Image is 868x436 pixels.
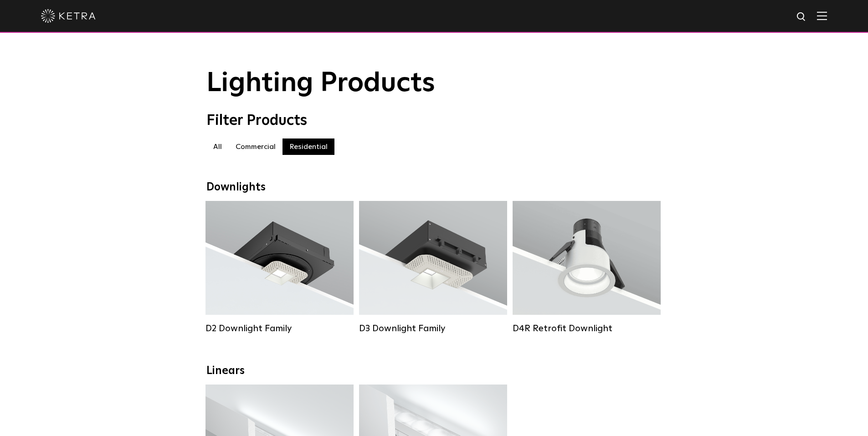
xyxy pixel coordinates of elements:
[359,201,507,334] a: D3 Downlight Family Lumen Output:700 / 900 / 1100Colors:White / Black / Silver / Bronze / Paintab...
[513,201,661,334] a: D4R Retrofit Downlight Lumen Output:800Colors:White / BlackBeam Angles:15° / 25° / 40° / 60°Watta...
[229,138,282,155] label: Commercial
[817,11,827,20] img: Hamburger%20Nav.svg
[282,138,334,155] label: Residential
[206,364,662,378] div: Linears
[41,9,96,23] img: ketra-logo-2019-white
[206,70,435,97] span: Lighting Products
[796,11,807,23] img: search icon
[359,323,507,334] div: D3 Downlight Family
[206,112,662,129] div: Filter Products
[206,181,662,194] div: Downlights
[205,323,354,334] div: D2 Downlight Family
[513,323,661,334] div: D4R Retrofit Downlight
[205,201,354,334] a: D2 Downlight Family Lumen Output:1200Colors:White / Black / Gloss Black / Silver / Bronze / Silve...
[206,138,229,155] label: All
